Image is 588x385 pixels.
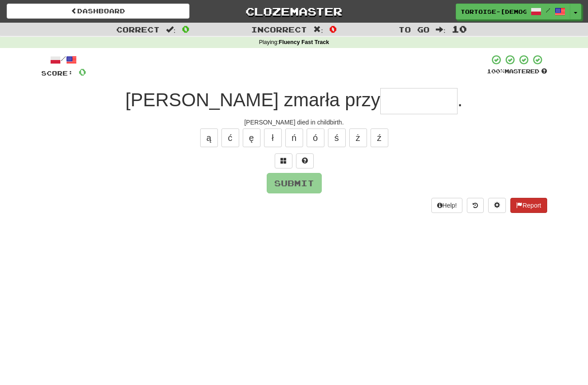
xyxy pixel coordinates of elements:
span: Score: [41,69,73,77]
span: : [436,26,446,33]
span: 10 [452,24,467,34]
button: ó [307,128,324,147]
span: : [313,26,323,33]
button: Help! [431,198,463,213]
button: ę [243,128,260,147]
span: 0 [329,24,337,34]
a: tortoise-[DEMOGRAPHIC_DATA] / [456,4,570,20]
button: Submit [267,173,322,193]
span: Incorrect [251,25,307,34]
span: 0 [79,66,86,77]
button: ł [264,128,282,147]
button: ć [221,128,239,147]
button: ą [200,128,218,147]
span: / [546,7,550,13]
span: : [166,26,176,33]
button: ń [285,128,303,147]
span: To go [399,25,430,34]
div: / [41,54,86,65]
span: Correct [116,25,160,34]
span: . [458,89,463,110]
span: [PERSON_NAME] zmarła przy [126,89,380,110]
a: Dashboard [7,4,189,19]
div: [PERSON_NAME] died in childbirth. [41,118,547,127]
button: ś [328,128,346,147]
button: Report [510,198,547,213]
button: Round history (alt+y) [467,198,484,213]
button: ż [349,128,367,147]
span: 0 [182,24,189,34]
button: ź [371,128,388,147]
span: 100 % [487,68,505,75]
span: tortoise-[DEMOGRAPHIC_DATA] [461,8,526,16]
button: Switch sentence to multiple choice alt+p [275,153,292,168]
div: Mastered [487,68,547,76]
strong: Fluency Fast Track [279,39,329,45]
button: Single letter hint - you only get 1 per sentence and score half the points! alt+h [296,153,314,168]
a: Clozemaster [203,4,386,19]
